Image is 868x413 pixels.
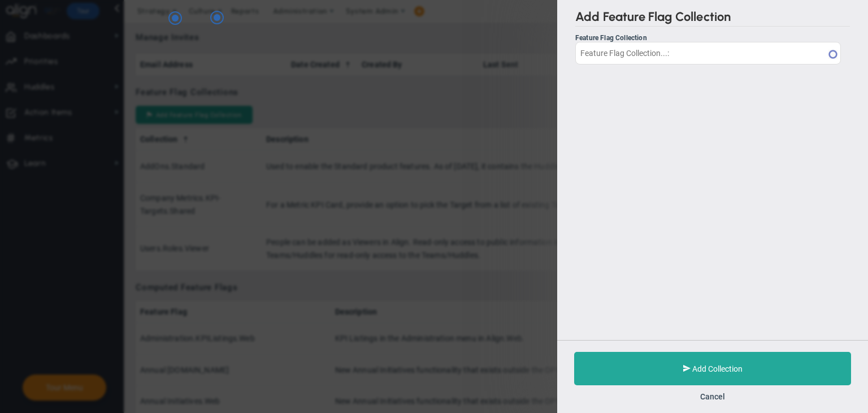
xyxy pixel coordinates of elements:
[575,42,841,64] input: Feature Flag Collection...:
[575,9,850,27] h2: Add Feature Flag Collection
[700,392,725,401] button: Cancel
[575,34,841,42] div: Feature Flag Collection
[692,364,743,373] span: Add Collection
[574,352,851,385] button: Add Collection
